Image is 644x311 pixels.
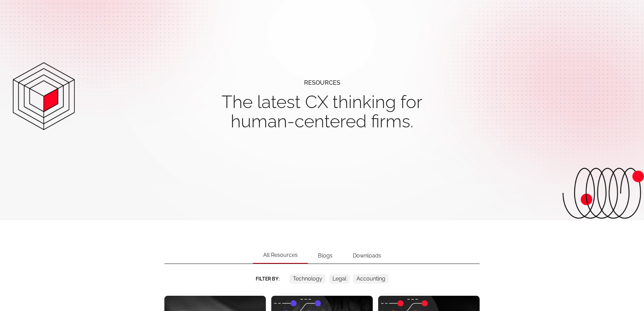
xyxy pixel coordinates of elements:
div: Technology [293,274,322,284]
div: Filter By: [256,274,279,284]
form: Email Form [164,274,480,284]
div: All Resources [253,247,308,264]
div: resources [304,73,340,92]
div: Legal [332,274,346,284]
div: Accounting [356,274,385,284]
h1: The latest CX thinking for human-centered firms. [168,92,476,131]
div: Downloads [343,248,391,264]
div: Blogs [308,248,343,264]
